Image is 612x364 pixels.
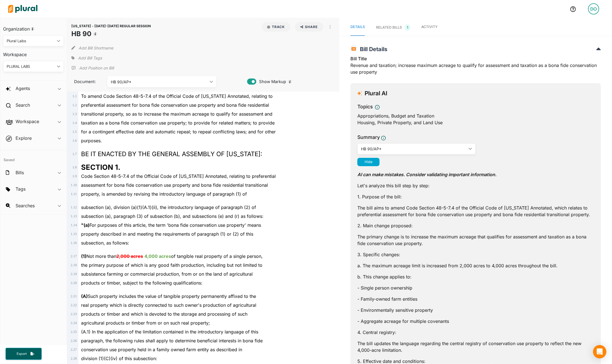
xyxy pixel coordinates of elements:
div: Tooltip anchor [287,79,292,84]
span: 1 . 6 [72,139,77,143]
h2: Agents [16,85,30,91]
p: b. This change applies to: [357,273,594,280]
span: Activity [421,25,438,29]
div: Tooltip anchor [30,26,35,31]
div: Revenue and taxation; increase maximum acreage to qualify for assessment and taxation as a bona f... [350,55,601,79]
a: Activity [421,19,438,36]
p: - Aggregate acreage for multiple covenants [357,318,594,325]
h3: Bill Title [350,55,601,62]
span: [US_STATE] - [DATE]-[DATE] REGULAR SESSION [71,24,151,28]
p: 3. Specific changes: [357,251,594,258]
div: Plural Labs [7,38,55,44]
span: 2 . 26 [71,339,77,343]
h3: Organization [3,21,64,33]
div: Appropriations, Budget and Taxation [357,113,594,119]
span: 1 . 15 [71,232,77,236]
h4: Saved [0,150,67,164]
span: 1 . 4 [72,121,77,125]
p: 1. Purpose of the bill: [357,193,594,200]
p: - Family-owned farm entities [357,296,594,302]
p: a. The maximum acreage limit is increased from 2,000 acres to 4,000 acres throughout the bill. [357,262,594,269]
h2: Bills [16,169,24,176]
span: 1 . 2 [72,103,77,107]
span: Not more than of tangible real property of a single person, [81,253,263,259]
button: Add Bill Shortname [79,43,113,52]
h3: Topics [357,103,373,110]
span: 1 . 3 [72,112,77,116]
p: - Single person ownership [357,285,594,291]
span: Hide [365,160,372,164]
span: 2 . 27 [71,348,77,351]
h2: Explore [16,135,32,141]
p: The bill aims to amend Code Section 48-5-7.4 of the Official Code of [US_STATE] Annotated, which ... [357,205,594,218]
span: subsection (a), paragraph (3) of subsection (b), and subsections (e) and (r) as follows: [81,213,264,219]
div: HB 90/AP* [361,146,466,152]
div: Add Position Statement [71,64,114,72]
span: Add Bill Tags [78,55,102,61]
span: 2 . 28 [71,356,77,360]
p: The primary change is to increase the maximum acreage that qualifies for assessment and taxation ... [357,233,594,247]
h3: Plural AI [365,90,387,97]
p: AI can make mistakes. Consider validating important information. [357,169,594,178]
span: assessment for bona fide conservation use property and bona fide residential transitional [81,182,268,188]
strong: (1) [81,253,86,259]
div: Housing, Private Property, and Land Use [357,119,594,126]
div: DO [588,3,599,14]
h2: Tags [16,186,26,192]
span: subsection (a), division (a)(1)(A.1)(ii), the introductory language of paragraph (2) of [81,205,256,210]
p: 2. Main change proposed: [357,222,594,229]
span: conservation use property held in a family owned farm entity as described in [81,347,242,352]
span: preferential assessment for bona fide conservation use property and bona fide residential [81,102,269,108]
span: 2 . 17 [71,254,77,258]
span: 2 . 21 [71,294,77,298]
h2: Workspace [16,118,39,124]
span: Document: [71,79,101,85]
span: BE IT ENACTED BY THE GENERAL ASSEMBLY OF [US_STATE]: [81,150,262,158]
span: 1 . 7 [72,152,77,156]
p: 4. Central registry: [357,329,594,336]
span: Bill Details [357,46,387,53]
del: 2,000 acres [116,253,143,259]
span: Show Markup [256,79,286,85]
span: subsection, as follows: [81,240,129,246]
a: Details [350,19,365,36]
button: Hide [357,158,380,166]
span: 2 . 22 [71,303,77,307]
div: RELATED BILLS [376,24,410,31]
h2: Searches [16,203,35,209]
h1: HB 90 [71,29,151,39]
span: 1 . 16 [71,241,77,245]
span: 1 . 10 [71,183,77,187]
span: division (1)(C)(iv) of this subsection: [81,356,157,361]
span: the primary purpose of which is any good faith production, including but not limited to [81,262,262,268]
p: The bill updates the language regarding the central registry of conservation use property to refl... [357,340,594,353]
span: subsistence farming or commercial production, from or on the land of agricultural [81,271,253,277]
strong: (A) [81,293,88,299]
h3: Workspace [3,46,64,59]
span: transitional property, so as to increase the maximum acreage to qualify for assessment and [81,111,272,117]
p: Add Position on Bill [79,65,114,71]
span: 2 . 20 [71,281,77,285]
span: 2 . 18 [71,263,77,267]
p: - Environmentally sensitive property [357,307,594,313]
span: products or timber and which is devoted to the storage and processing of such [81,311,247,317]
span: Export [13,351,31,356]
span: 1 . 11 [71,192,77,196]
button: Track [262,22,290,32]
span: purposes. [81,138,102,143]
span: 2 . 19 [71,272,77,276]
span: Details [350,25,365,29]
span: for a contingent effective date and automatic repeal; to repeal conflicting laws; and for other [81,129,276,134]
span: property, is amended by revising the introductory language of paragraph (1) of [81,191,247,197]
div: Add tags [71,54,102,62]
span: real property which is directly connected to such owner's production of agricultural [81,302,256,308]
span: (A.1) In the application of the limitation contained in the introductory language of this [81,329,258,335]
span: For purposes of this article, the term 'bona fide conservation use property' means [81,222,261,228]
span: 1 . 14 [71,223,77,227]
span: Code Section 48-5-7.4 of the Official Code of [US_STATE] Annotated, relating to preferential [81,173,276,179]
span: taxation as a bona fide conservation use property; to provide for related matters; to provide [81,120,275,126]
span: products or timber, subject to the following qualifications: [81,280,202,286]
div: PLURAL LABS [7,64,55,69]
span: 1 . 5 [72,130,77,134]
span: paragraph, the following rules shall apply to determine beneficial interests in bona fide [81,338,263,343]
